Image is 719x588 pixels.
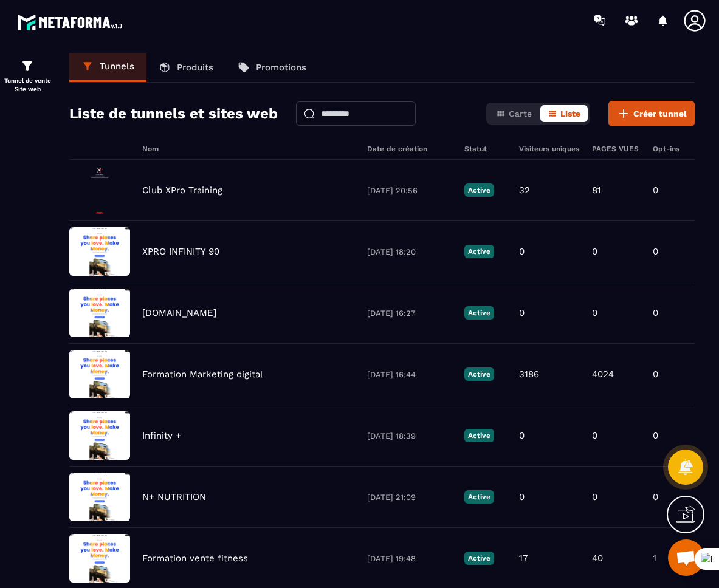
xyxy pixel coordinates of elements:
[464,306,494,320] p: Active
[653,145,689,153] h6: Opt-ins
[367,247,452,256] p: [DATE] 18:20
[256,62,306,73] p: Promotions
[519,185,530,196] p: 32
[519,369,539,380] p: 3186
[142,185,222,196] p: Club XPro Training
[464,429,494,442] p: Active
[592,553,603,564] p: 40
[142,491,206,502] p: N+ NUTRITION
[69,53,146,82] a: Tunnels
[367,145,452,153] h6: Date de création
[367,493,452,502] p: [DATE] 21:09
[142,145,355,153] h6: Nom
[69,350,130,398] img: image
[519,491,525,502] p: 0
[367,554,452,563] p: [DATE] 19:48
[177,62,213,73] p: Produits
[142,246,219,257] p: XPRO INFINITY 90
[653,553,656,564] p: 1
[100,61,134,72] p: Tunnels
[69,289,130,337] img: image
[367,186,452,195] p: [DATE] 20:56
[3,77,52,94] p: Tunnel de vente Site web
[69,166,130,214] img: image
[17,11,126,33] img: logo
[519,430,525,441] p: 0
[519,553,528,564] p: 17
[69,534,130,583] img: image
[464,183,494,197] p: Active
[464,145,507,153] h6: Statut
[69,473,130,521] img: image
[653,491,658,502] p: 0
[592,185,601,196] p: 81
[367,370,452,379] p: [DATE] 16:44
[560,109,580,118] span: Liste
[142,553,248,564] p: Formation vente fitness
[653,307,658,318] p: 0
[519,307,525,318] p: 0
[519,145,580,153] h6: Visiteurs uniques
[367,309,452,318] p: [DATE] 16:27
[69,101,278,126] h2: Liste de tunnels et sites web
[592,491,597,502] p: 0
[367,431,452,440] p: [DATE] 18:39
[519,246,525,257] p: 0
[592,369,614,380] p: 4024
[489,105,539,122] button: Carte
[3,50,52,103] a: formationformationTunnel de vente Site web
[69,227,130,276] img: image
[146,53,225,82] a: Produits
[653,246,658,257] p: 0
[509,109,532,118] span: Carte
[464,490,494,504] p: Active
[464,552,494,565] p: Active
[464,245,494,258] p: Active
[592,430,597,441] p: 0
[69,411,130,460] img: image
[20,59,35,73] img: formation
[540,105,588,122] button: Liste
[592,145,641,153] h6: PAGES VUES
[225,53,318,82] a: Promotions
[142,430,181,441] p: Infinity +
[653,185,658,196] p: 0
[592,307,597,318] p: 0
[142,369,263,380] p: Formation Marketing digital
[653,369,658,380] p: 0
[592,246,597,257] p: 0
[608,101,695,126] button: Créer tunnel
[668,539,704,576] div: Mở cuộc trò chuyện
[633,108,687,120] span: Créer tunnel
[142,307,216,318] p: [DOMAIN_NAME]
[653,430,658,441] p: 0
[464,367,494,381] p: Active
